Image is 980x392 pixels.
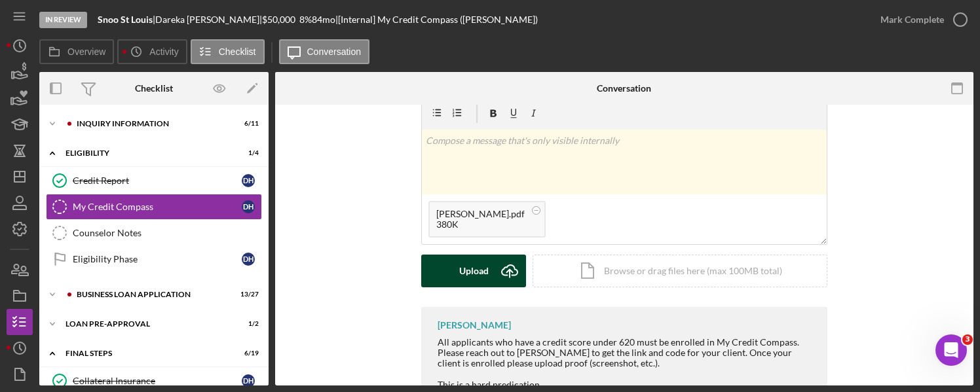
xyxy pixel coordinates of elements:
[219,46,256,57] label: Checklist
[279,39,370,64] button: Conversation
[73,202,242,212] div: My Credit Compass
[46,168,262,194] a: Credit ReportDH
[307,46,362,57] label: Conversation
[66,149,226,157] div: ELIGIBILITY
[867,7,973,33] button: Mark Complete
[66,349,226,357] div: FINAL STEPS
[73,254,242,264] div: Eligibility Phase
[117,39,187,64] button: Activity
[421,255,526,287] button: Upload
[262,14,295,25] span: $50,000
[77,291,226,298] div: BUSINESS LOAN APPLICATION
[436,219,525,230] div: 380K
[73,175,242,186] div: Credit Report
[235,149,259,157] div: 1 / 4
[235,320,259,328] div: 1 / 2
[962,334,973,345] span: 3
[438,380,814,390] div: This is a hard predication.
[191,39,265,64] button: Checklist
[235,120,259,128] div: 6 / 11
[66,320,226,328] div: LOAN PRE-APPROVAL
[98,14,155,25] div: |
[335,14,538,25] div: | [Internal] My Credit Compass ([PERSON_NAME])
[242,253,255,266] div: D H
[46,220,262,246] a: Counselor Notes
[242,200,255,213] div: D H
[235,291,259,298] div: 13 / 27
[46,194,262,220] a: My Credit CompassDH
[299,14,312,25] div: 8 %
[597,83,651,94] div: Conversation
[935,334,967,366] iframe: Intercom live chat
[438,337,814,368] div: All applicants who have a credit score under 620 must be enrolled in My Credit Compass. Please re...
[235,349,259,357] div: 6 / 19
[135,83,173,94] div: Checklist
[312,14,335,25] div: 84 mo
[46,246,262,272] a: Eligibility PhaseDH
[77,120,226,128] div: INQUIRY INFORMATION
[155,14,262,25] div: Dareka [PERSON_NAME] |
[73,228,261,238] div: Counselor Notes
[73,376,242,386] div: Collateral Insurance
[39,39,114,64] button: Overview
[242,174,255,187] div: D H
[67,46,105,57] label: Overview
[438,320,511,330] div: [PERSON_NAME]
[149,46,178,57] label: Activity
[98,14,153,25] b: Snoo St Louis
[242,374,255,387] div: D H
[436,209,525,219] div: [PERSON_NAME].pdf
[39,12,87,28] div: In Review
[880,7,944,33] div: Mark Complete
[459,255,489,287] div: Upload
